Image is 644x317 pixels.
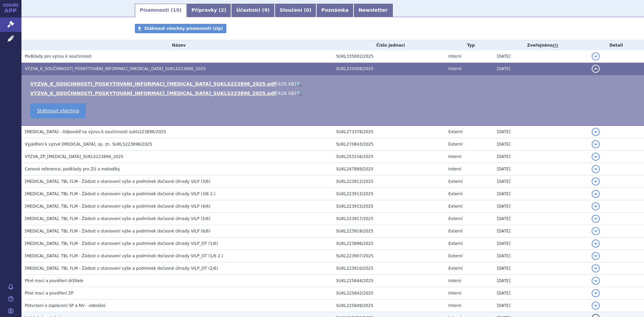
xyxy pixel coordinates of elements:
[333,151,445,163] td: SUKL253156/2025
[592,165,600,173] button: detail
[25,179,210,184] span: LYNPARZA, TBL FLM - Žádost o stanovení výše a podmínek dočasné úhrady VILP (3/6)
[448,254,463,258] span: Externí
[553,43,558,48] abbr: (?)
[25,291,73,296] span: Plné moci a pověření ZP
[135,24,226,33] a: Stáhnout všechny písemnosti (zip)
[493,300,588,312] td: [DATE]
[592,177,600,186] button: detail
[333,300,445,312] td: SUKL225849/2025
[592,289,600,297] button: detail
[592,128,600,136] button: detail
[135,4,186,17] a: Písemnosti (19)
[493,163,588,175] td: [DATE]
[231,4,274,17] a: Účastníci (9)
[264,7,268,13] span: 9
[493,151,588,163] td: [DATE]
[333,125,445,138] td: SUKL273378/2025
[592,215,600,223] button: detail
[448,229,463,233] span: Externí
[493,125,588,138] td: [DATE]
[21,40,333,50] th: Název
[333,262,445,275] td: SUKL223910/2025
[493,237,588,250] td: [DATE]
[448,129,463,134] span: Externí
[588,40,644,50] th: Detail
[592,65,600,73] button: detail
[333,40,445,50] th: Číslo jednací
[448,192,463,196] span: Externí
[448,167,462,171] span: Interní
[592,264,600,272] button: detail
[333,225,445,237] td: SUKL223919/2025
[333,175,445,188] td: SUKL223912/2025
[448,179,463,184] span: Externí
[354,4,393,17] a: Newsletter
[173,7,179,13] span: 19
[333,63,445,75] td: SUKL335008/2025
[30,90,637,97] li: ( )
[333,50,445,63] td: SUKL335002/2025
[448,216,463,221] span: Externí
[333,188,445,200] td: SUKL223913/2025
[493,50,588,63] td: [DATE]
[25,154,123,159] span: VÝZVA_ZP_LYNPARZA_SUKLS223896_2025
[592,202,600,210] button: detail
[333,163,445,175] td: SUKL247889/2025
[448,266,463,271] span: Externí
[25,129,166,134] span: LYNPARZA - Odpověď na výzvu k součinnosti sukls223896/2025
[25,229,210,233] span: LYNPARZA, TBL FLM - Žádost o stanovení výše a podmínek dočasné úhrady VILP (6/6)
[592,240,600,248] button: detail
[592,227,600,235] button: detail
[306,7,309,13] span: 0
[592,153,600,161] button: detail
[493,63,588,75] td: [DATE]
[333,213,445,225] td: SUKL223917/2025
[493,213,588,225] td: [DATE]
[25,54,92,59] span: Podklady pro výzvu k součinnosti
[493,262,588,275] td: [DATE]
[448,241,463,246] span: Externí
[493,175,588,188] td: [DATE]
[448,154,462,159] span: Interní
[592,302,600,310] button: detail
[278,81,294,87] span: 426 kB
[592,140,600,148] button: detail
[25,192,215,196] span: LYNPARZA, TBL FLM - Žádost o stanovení výše a podmínek dočasné úhrady VILP (3/6 2.)
[25,216,210,221] span: LYNPARZA, TBL FLM - Žádost o stanovení výše a podmínek dočasné úhrady VILP (5/6)
[316,4,354,17] a: Poznámka
[448,303,462,308] span: Interní
[30,103,86,118] a: Stáhnout všechno
[30,81,637,87] li: ( )
[25,241,218,246] span: LYNPARZA, TBL FLM - Žádost o stanovení výše a podmínek dočasné úhrady VILP_OT (1/6)
[25,303,105,308] span: Potvrzení o zaplacení SP a NV - odeslání
[25,278,84,283] span: Plné moci a pověření držitele
[25,254,223,258] span: LYNPARZA, TBL FLM - Žádost o stanovení výše a podmínek dočasné úhrady VILP_OT (1/6 2.)
[448,291,462,296] span: Interní
[493,188,588,200] td: [DATE]
[144,26,223,31] span: Stáhnout všechny písemnosti (zip)
[448,66,462,71] span: Interní
[592,52,600,60] button: detail
[333,138,445,151] td: SUKL270843/2025
[592,252,600,260] button: detail
[493,40,588,50] th: Zveřejněno
[278,91,294,96] span: 426 kB
[445,40,494,50] th: Typ
[333,275,445,287] td: SUKL225844/2025
[333,250,445,262] td: SUKL223907/2025
[25,66,206,71] span: VÝZVA_K_SOUČINNOSTI_POSKYTOVÁNÍ_INFORMACÍ_LYNPARZA_SUKLS223896_2025
[448,278,462,283] span: Interní
[493,200,588,213] td: [DATE]
[493,225,588,237] td: [DATE]
[221,7,224,13] span: 2
[493,287,588,300] td: [DATE]
[493,250,588,262] td: [DATE]
[25,266,218,271] span: LYNPARZA, TBL FLM - Žádost o stanovení výše a podmínek dočasné úhrady VILP_OT (2/6)
[448,204,463,209] span: Externí
[333,237,445,250] td: SUKL223896/2025
[333,287,445,300] td: SUKL225842/2025
[493,275,588,287] td: [DATE]
[493,138,588,151] td: [DATE]
[30,81,276,87] a: VYZVA_K_SOUCINNOSTI_POSKYTOVANI_INFORMACI_[MEDICAL_DATA]_SUKLS223896_2025.pdf
[448,54,462,59] span: Interní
